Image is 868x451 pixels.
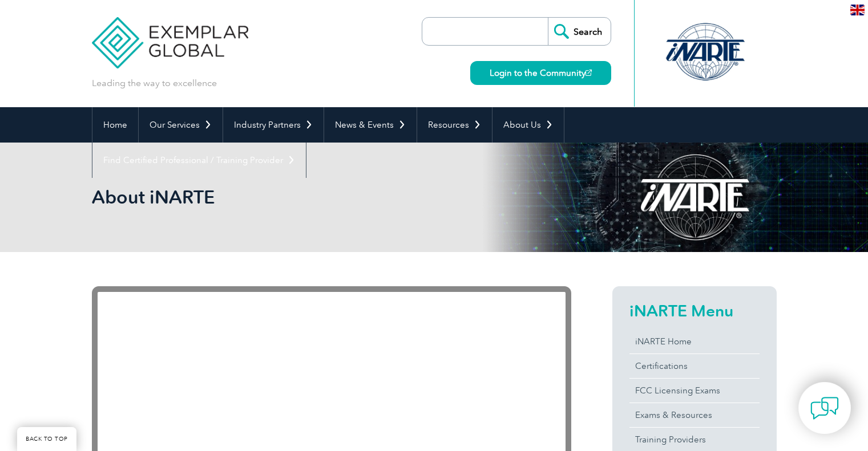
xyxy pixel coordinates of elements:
p: Leading the way to excellence [92,77,217,90]
img: open_square.png [586,70,592,76]
a: News & Events [324,107,417,143]
img: contact-chat.png [810,394,839,422]
a: Our Services [139,107,223,143]
a: iNARTE Home [629,330,760,354]
h2: About iNARTE [92,188,571,206]
a: Resources [417,107,492,143]
a: BACK TO TOP [17,427,76,451]
h2: iNARTE Menu [629,302,760,320]
a: Exams & Resources [629,403,760,427]
a: Login to the Community [470,61,611,85]
a: FCC Licensing Exams [629,379,760,403]
a: Find Certified Professional / Training Provider [92,143,306,178]
a: Certifications [629,354,760,378]
input: Search [548,18,611,45]
a: About Us [492,107,564,143]
a: Industry Partners [223,107,324,143]
img: en [850,5,865,15]
a: Home [92,107,138,143]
